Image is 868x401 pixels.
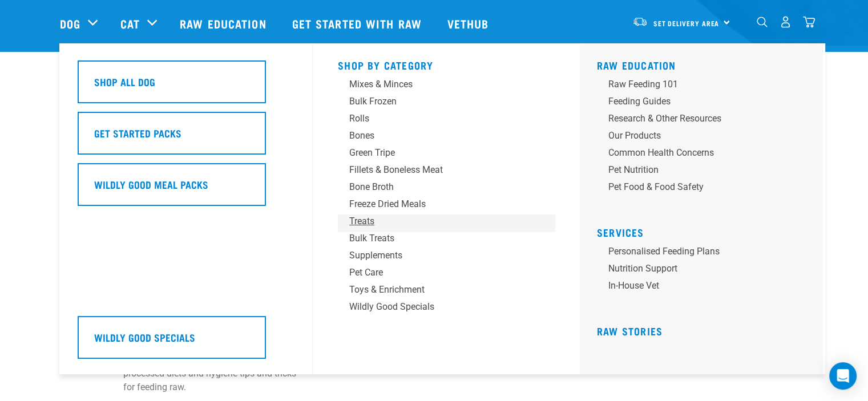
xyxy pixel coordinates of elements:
[803,16,815,28] img: home-icon@2x.png
[632,17,648,27] img: van-moving.png
[349,146,527,160] div: Green Tripe
[597,95,814,112] a: Feeding Guides
[608,95,786,108] div: Feeding Guides
[597,180,814,197] a: Pet Food & Food Safety
[349,112,527,125] div: Rolls
[349,232,527,245] div: Bulk Treats
[78,316,294,367] a: Wildly Good Specials
[597,279,814,296] a: In-house vet
[338,112,555,129] a: Rolls
[780,16,792,28] img: user.png
[597,62,676,68] a: Raw Education
[349,283,527,297] div: Toys & Enrichment
[60,15,80,32] a: Dog
[78,163,294,214] a: Wildly Good Meal Packs
[597,245,814,262] a: Personalised Feeding Plans
[608,78,786,91] div: Raw Feeding 101
[608,146,786,160] div: Common Health Concerns
[436,1,503,46] a: Vethub
[78,60,294,112] a: Shop All Dog
[349,214,527,228] div: Treats
[653,21,720,25] span: Set Delivery Area
[349,95,527,108] div: Bulk Frozen
[597,262,814,279] a: Nutrition Support
[94,177,208,192] h5: Wildly Good Meal Packs
[338,232,555,249] a: Bulk Treats
[338,249,555,266] a: Supplements
[349,78,527,91] div: Mixes & Minces
[78,112,294,163] a: Get Started Packs
[597,163,814,180] a: Pet Nutrition
[597,78,814,95] a: Raw Feeding 101
[349,129,527,143] div: Bones
[597,146,814,163] a: Common Health Concerns
[349,197,527,211] div: Freeze Dried Meals
[597,226,814,236] h5: Services
[829,362,857,390] div: Open Intercom Messenger
[120,15,140,32] a: Cat
[94,125,181,140] h5: Get Started Packs
[338,59,555,68] h5: Shop By Category
[608,180,786,194] div: Pet Food & Food Safety
[338,214,555,232] a: Treats
[757,17,768,27] img: home-icon-1@2x.png
[608,129,786,143] div: Our Products
[349,180,527,194] div: Bone Broth
[94,74,155,89] h5: Shop All Dog
[349,300,527,314] div: Wildly Good Specials
[338,197,555,214] a: Freeze Dried Meals
[168,1,280,46] a: Raw Education
[338,95,555,112] a: Bulk Frozen
[338,78,555,95] a: Mixes & Minces
[597,112,814,129] a: Research & Other Resources
[597,328,663,334] a: Raw Stories
[338,163,555,180] a: Fillets & Boneless Meat
[281,1,436,46] a: Get started with Raw
[608,163,786,177] div: Pet Nutrition
[349,249,527,262] div: Supplements
[338,266,555,283] a: Pet Care
[338,283,555,300] a: Toys & Enrichment
[94,330,195,345] h5: Wildly Good Specials
[338,300,555,317] a: Wildly Good Specials
[338,146,555,163] a: Green Tripe
[338,180,555,197] a: Bone Broth
[349,163,527,177] div: Fillets & Boneless Meat
[608,112,786,125] div: Research & Other Resources
[338,129,555,146] a: Bones
[597,129,814,146] a: Our Products
[349,266,527,280] div: Pet Care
